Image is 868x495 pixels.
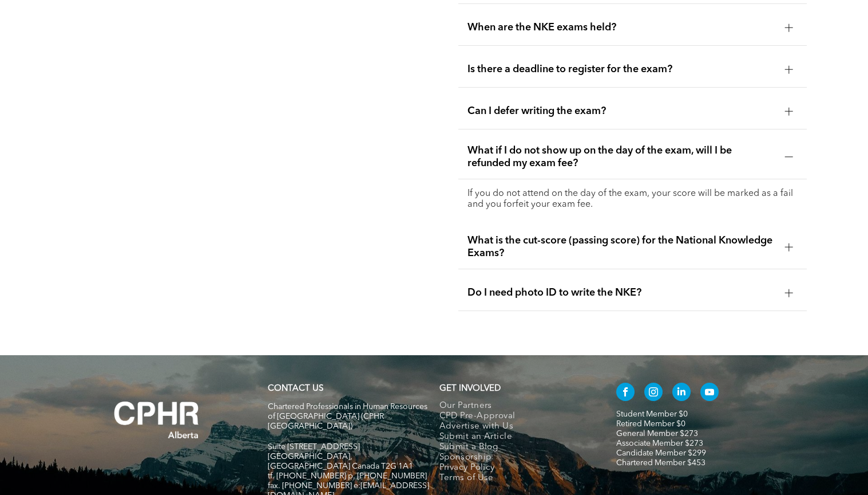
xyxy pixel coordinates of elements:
span: Suite [STREET_ADDRESS] [268,443,360,451]
a: Sponsorship [439,453,592,463]
span: When are the NKE exams held? [467,21,776,34]
a: General Member $273 [616,430,698,438]
span: What is the cut-score (passing score) for the National Knowledge Exams? [467,234,776,260]
a: instagram [644,383,663,404]
span: What if I do not show up on the day of the exam, will I be refunded my exam fee? [467,144,776,170]
a: Associate Member $273 [616,439,703,447]
a: Terms of Use [439,473,592,484]
a: Submit a Blog [439,442,592,453]
a: Student Member $0 [616,410,688,418]
span: Chartered Professionals in Human Resources of [GEOGRAPHIC_DATA] (CPHR [GEOGRAPHIC_DATA]) [268,403,427,430]
img: A white background with a few lines on it [91,378,223,462]
span: Can I defer writing the exam? [467,105,776,117]
a: Retired Member $0 [616,420,685,428]
a: youtube [700,383,719,404]
a: CONTACT US [268,384,323,393]
span: [GEOGRAPHIC_DATA], [GEOGRAPHIC_DATA] Canada T2G 1A1 [268,453,413,470]
a: Advertise with Us [439,422,592,432]
a: Candidate Member $299 [616,449,706,457]
a: Submit an Article [439,432,592,442]
span: Is there a deadline to register for the exam? [467,63,776,76]
span: GET INVOLVED [439,384,501,393]
span: Do I need photo ID to write the NKE? [467,286,776,299]
a: Our Partners [439,401,592,411]
a: CPD Pre-Approval [439,411,592,422]
a: facebook [616,383,635,404]
a: linkedin [672,383,691,404]
a: Privacy Policy [439,463,592,473]
span: tf. [PHONE_NUMBER] p. [PHONE_NUMBER] [268,472,427,480]
a: Chartered Member $453 [616,459,706,467]
p: If you do not attend on the day of the exam, your score will be marked as a fail and you forfeit ... [467,188,798,210]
